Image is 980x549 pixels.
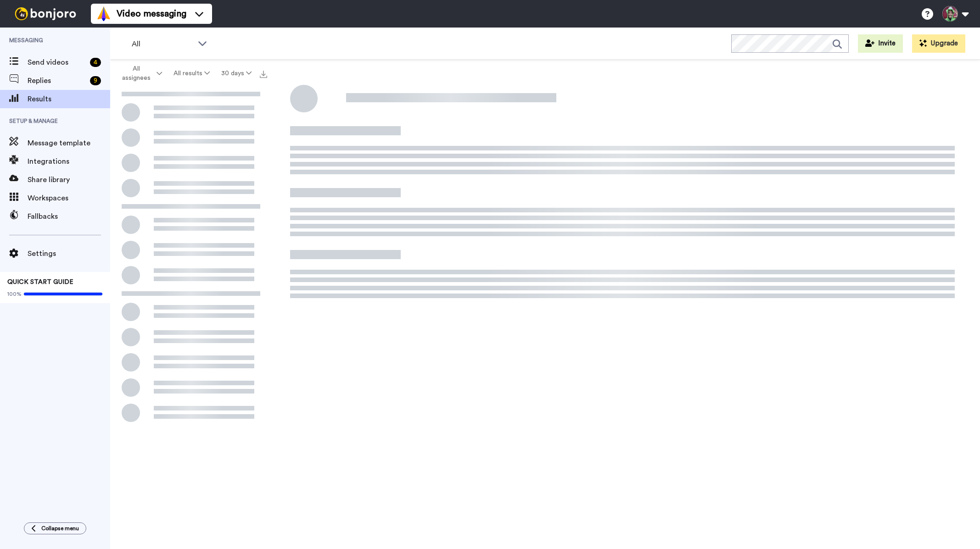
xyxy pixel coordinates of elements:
span: QUICK START GUIDE [7,279,73,285]
button: Collapse menu [24,522,86,534]
span: Video messaging [117,7,186,20]
span: All assignees [118,64,155,83]
img: bj-logo-header-white.svg [11,7,80,20]
button: All assignees [112,61,168,86]
button: All results [168,65,216,82]
button: Export all results that match these filters now. [257,67,270,80]
button: Invite [858,34,903,53]
span: Results [28,94,110,105]
span: Collapse menu [41,525,79,532]
span: Integrations [28,156,110,167]
button: 30 days [215,65,257,82]
span: Message template [28,138,110,149]
span: 100% [7,290,22,298]
button: Upgrade [912,34,965,53]
span: Fallbacks [28,211,110,222]
div: 4 [90,58,101,67]
span: Share library [28,174,110,185]
span: All [132,39,193,50]
span: Settings [28,248,110,259]
span: Send videos [28,57,86,68]
img: export.svg [260,71,267,78]
span: Replies [28,75,86,86]
span: Workspaces [28,193,110,204]
img: vm-color.svg [96,6,111,21]
div: 9 [90,76,101,85]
